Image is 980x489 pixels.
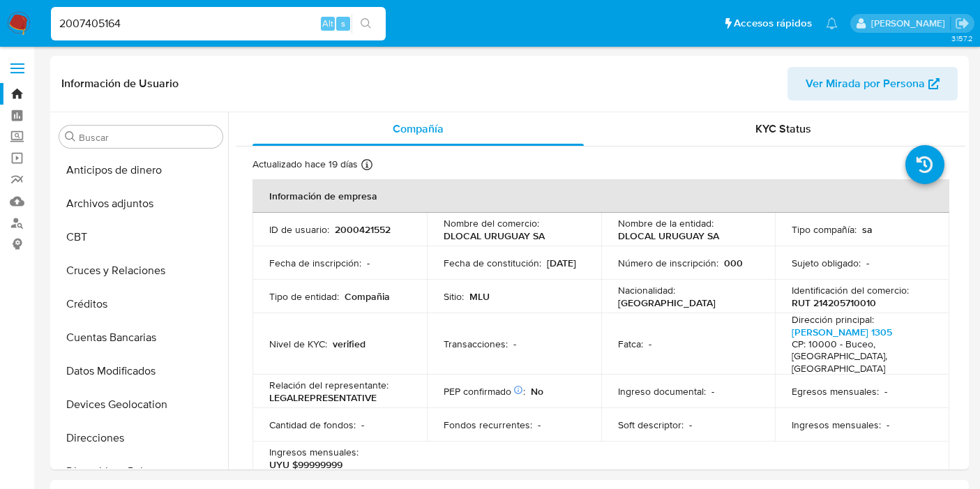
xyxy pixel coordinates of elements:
[531,385,543,398] p: No
[54,321,228,354] button: Cuentas Bancarias
[65,131,76,142] button: Buscar
[444,290,464,303] p: Sitio :
[618,338,643,350] p: Fatca :
[618,284,675,296] p: Nacionalidad :
[787,67,958,100] button: Ver Mirada por Persona
[54,187,228,220] button: Archivos adjuntos
[54,388,228,421] button: Devices Geolocation
[252,158,358,171] p: Actualizado hace 19 días
[444,338,508,350] p: Transacciones :
[269,458,342,471] p: UYU $99999999
[792,296,876,309] p: RUT 214205710010
[826,17,838,29] a: Notificaciones
[724,257,743,269] p: 000
[54,354,228,388] button: Datos Modificados
[54,287,228,321] button: Créditos
[444,257,541,269] p: Fecha de constitución :
[51,15,386,33] input: Buscar usuario o caso...
[269,379,389,391] p: Relación del representante :
[792,419,881,431] p: Ingresos mensuales :
[792,385,879,398] p: Egresos mensuales :
[269,391,377,404] p: LEGALREPRESENTATIVE
[54,254,228,287] button: Cruces y Relaciones
[393,121,444,137] span: Compañía
[862,223,873,236] p: sa
[444,419,532,431] p: Fondos recurrentes :
[618,230,719,242] p: DLOCAL URUGUAY SA
[269,290,339,303] p: Tipo de entidad :
[618,385,706,398] p: Ingreso documental :
[755,121,811,137] span: KYC Status
[444,385,525,398] p: PEP confirmado :
[352,14,380,33] button: search-icon
[887,419,889,431] p: -
[444,230,545,242] p: DLOCAL URUGUAY SA
[792,313,874,326] p: Dirección principal :
[547,257,576,269] p: [DATE]
[469,290,490,303] p: MLU
[792,284,909,296] p: Identificación del comercio :
[269,419,356,431] p: Cantidad de fondos :
[871,17,950,30] p: gregorio.negri@mercadolibre.com
[792,257,861,269] p: Sujeto obligado :
[269,223,329,236] p: ID de usuario :
[734,16,812,31] span: Accesos rápidos
[711,385,714,398] p: -
[884,385,887,398] p: -
[341,17,345,30] span: s
[322,17,333,30] span: Alt
[54,455,228,488] button: Dispositivos Point
[866,257,869,269] p: -
[955,16,970,31] a: Salir
[79,131,217,144] input: Buscar
[269,446,359,458] p: Ingresos mensuales :
[618,419,684,431] p: Soft descriptor :
[335,223,391,236] p: 2000421552
[649,338,651,350] p: -
[618,257,718,269] p: Número de inscripción :
[61,77,179,91] h1: Información de Usuario
[444,217,539,230] p: Nombre del comercio :
[792,338,927,375] h4: CP: 10000 - Buceo, [GEOGRAPHIC_DATA], [GEOGRAPHIC_DATA]
[792,325,892,339] a: [PERSON_NAME] 1305
[54,153,228,187] button: Anticipos de dinero
[792,223,857,236] p: Tipo compañía :
[538,419,541,431] p: -
[513,338,516,350] p: -
[689,419,692,431] p: -
[269,338,327,350] p: Nivel de KYC :
[806,67,925,100] span: Ver Mirada por Persona
[361,419,364,431] p: -
[333,338,365,350] p: verified
[54,220,228,254] button: CBT
[618,217,714,230] p: Nombre de la entidad :
[345,290,390,303] p: Compañia
[54,421,228,455] button: Direcciones
[367,257,370,269] p: -
[269,257,361,269] p: Fecha de inscripción :
[252,179,949,213] th: Información de empresa
[618,296,716,309] p: [GEOGRAPHIC_DATA]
